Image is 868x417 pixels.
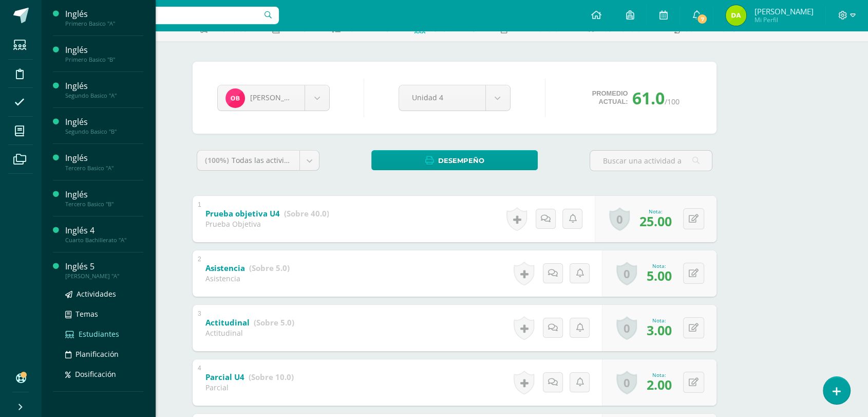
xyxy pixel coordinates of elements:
div: Nota: [639,208,672,215]
a: Actividades [65,288,143,300]
div: Tercero Basico "B" [65,201,143,208]
div: Segundo Basico "A" [65,92,143,99]
a: InglésTercero Basico "B" [65,189,143,208]
div: Inglés [65,189,143,201]
div: [PERSON_NAME] "A" [65,273,143,280]
span: Mi Perfil [754,15,813,24]
a: Planificación [65,348,143,360]
strong: (Sobre 5.0) [249,263,290,273]
div: Asistencia [205,274,290,283]
span: 7 [696,13,708,25]
div: Segundo Basico "B" [65,128,143,135]
a: Estudiantes [65,328,143,340]
span: (100%) [205,155,229,165]
a: Dosificación [65,368,143,380]
div: Cuarto Bachillerato "A" [65,237,143,244]
a: Prueba objetiva U4 (Sobre 40.0) [205,206,329,222]
strong: (Sobre 10.0) [249,372,294,382]
b: Parcial U4 [205,372,244,382]
a: InglésTercero Basico "A" [65,152,143,171]
strong: (Sobre 40.0) [284,208,329,219]
a: (100%)Todas las actividades de esta unidad [197,151,319,170]
span: [PERSON_NAME] [754,6,813,16]
span: /100 [664,97,679,106]
a: Asistencia (Sobre 5.0) [205,260,290,277]
div: Inglés [65,116,143,128]
div: Inglés 5 [65,261,143,273]
span: 61.0 [632,87,664,109]
div: Primero Basico "A" [65,20,143,27]
span: Estudiantes [79,329,119,339]
a: 0 [616,316,637,340]
div: Actitudinal [205,328,294,338]
a: 0 [616,262,637,285]
input: Busca un usuario... [48,7,279,24]
a: Inglés 5[PERSON_NAME] "A" [65,261,143,280]
div: Nota: [647,371,672,378]
span: Dosificación [75,369,116,379]
div: Tercero Basico "A" [65,165,143,172]
div: Primero Basico "B" [65,56,143,63]
span: Actividades [77,289,116,299]
strong: (Sobre 5.0) [254,317,294,328]
div: Prueba Objetiva [205,219,329,229]
b: Asistencia [205,263,245,273]
span: Planificación [76,349,119,359]
div: Inglés [65,44,143,56]
b: Prueba objetiva U4 [205,208,280,219]
a: 0 [616,371,637,394]
input: Buscar una actividad aquí... [590,151,712,171]
a: Actitudinal (Sobre 5.0) [205,315,294,331]
div: Nota: [647,317,672,324]
b: Actitudinal [205,317,250,328]
img: 644cf2871e676b3b6159b65d5db56318.png [225,88,245,108]
a: InglésPrimero Basico "B" [65,44,143,63]
a: InglésPrimero Basico "A" [65,8,143,27]
span: 5.00 [647,267,672,284]
span: [PERSON_NAME] [250,93,308,102]
span: 2.00 [647,376,672,393]
div: Inglés [65,80,143,92]
div: Parcial [205,383,294,392]
a: Desempeño [371,150,538,170]
a: InglésSegundo Basico "A" [65,80,143,99]
span: Promedio actual: [592,89,628,106]
span: Todas las actividades de esta unidad [232,155,359,165]
a: [PERSON_NAME] [218,85,329,111]
span: Unidad 4 [412,85,473,110]
div: Inglés [65,8,143,20]
div: Nota: [647,262,672,269]
img: 786e783610561c3eb27341371ea08d67.png [726,5,746,26]
a: Unidad 4 [399,85,510,111]
span: 25.00 [639,212,672,230]
a: InglésSegundo Basico "B" [65,116,143,135]
a: Temas [65,308,143,320]
div: Inglés [65,152,143,164]
span: Temas [76,309,98,319]
a: Parcial U4 (Sobre 10.0) [205,369,294,386]
span: Desempeño [438,151,484,170]
div: Inglés 4 [65,225,143,237]
a: Inglés 4Cuarto Bachillerato "A" [65,225,143,244]
span: 3.00 [647,321,672,339]
a: 0 [609,207,630,231]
